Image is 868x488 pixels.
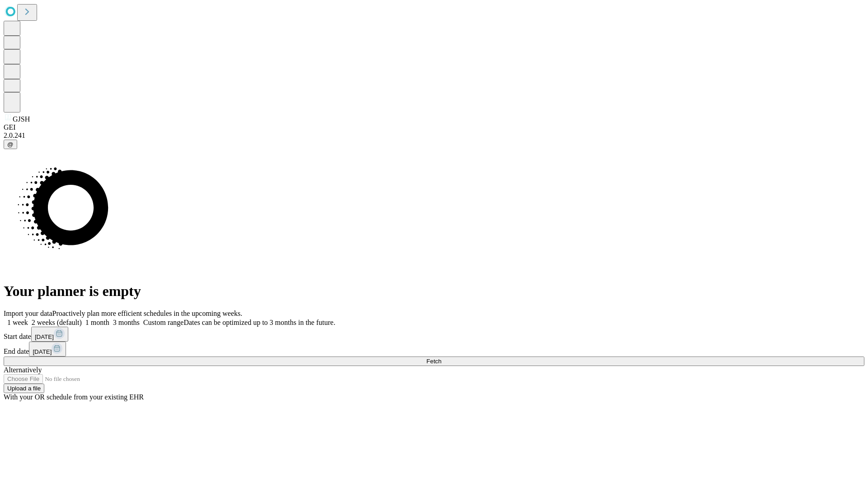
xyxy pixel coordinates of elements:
h1: Your planner is empty [4,283,864,300]
button: [DATE] [31,327,68,342]
span: @ [7,141,14,148]
button: Upload a file [4,384,44,393]
div: End date [4,342,864,357]
span: [DATE] [35,333,54,340]
div: 2.0.241 [4,131,864,140]
button: [DATE] [29,342,66,357]
span: Proactively plan more efficient schedules in the upcoming weeks. [52,310,242,317]
span: 2 weeks (default) [32,319,82,326]
span: Custom range [143,319,184,326]
span: 1 week [7,319,28,326]
div: Start date [4,327,864,342]
span: 1 month [85,319,109,326]
span: With your OR schedule from your existing EHR [4,393,144,401]
button: @ [4,140,17,149]
span: Alternatively [4,366,42,374]
div: GEI [4,123,864,131]
span: [DATE] [33,348,52,355]
button: Fetch [4,357,864,366]
span: Import your data [4,310,52,317]
span: Fetch [426,358,441,365]
span: GJSH [13,115,30,123]
span: 3 months [113,319,140,326]
span: Dates can be optimized up to 3 months in the future. [184,319,335,326]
